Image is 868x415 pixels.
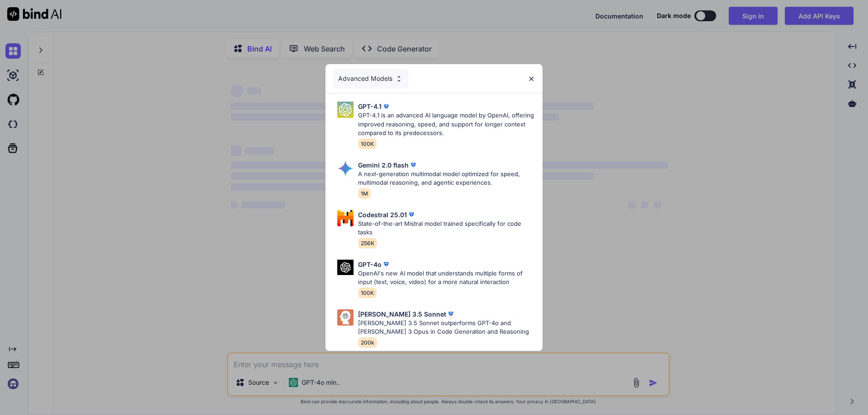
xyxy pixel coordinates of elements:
img: Pick Models [337,260,354,275]
p: [PERSON_NAME] 3.5 Sonnet outperforms GPT-4o and [PERSON_NAME] 3 Opus in Code Generation and Reaso... [358,319,535,336]
img: Pick Models [337,102,354,118]
span: 200k [358,337,377,348]
span: 100K [358,288,377,298]
p: OpenAI's new AI model that understands multiple forms of input (text, voice, video) for a more na... [358,269,535,287]
p: Codestral 25.01 [358,210,407,219]
p: GPT-4.1 [358,102,382,111]
img: Pick Models [337,309,354,326]
img: premium [382,102,391,111]
img: premium [409,160,418,169]
p: Gemini 2.0 flash [358,160,409,170]
img: premium [446,309,455,318]
img: Pick Models [337,210,354,226]
img: Pick Models [395,75,403,83]
span: 1M [358,188,371,199]
p: GPT-4.1 is an advanced AI language model by OpenAI, offering improved reasoning, speed, and suppo... [358,111,535,138]
p: GPT-4o [358,260,382,269]
span: 256K [358,238,377,248]
p: State-of-the-art Mistral model trained specifically for code tasks [358,219,535,237]
span: 100K [358,139,377,149]
div: Advanced Models [333,69,408,89]
img: close [528,75,535,83]
p: [PERSON_NAME] 3.5 Sonnet [358,309,446,319]
img: Pick Models [337,160,354,177]
img: premium [382,260,391,269]
img: premium [407,210,416,219]
p: A next-generation multimodal model optimized for speed, multimodal reasoning, and agentic experie... [358,170,535,187]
